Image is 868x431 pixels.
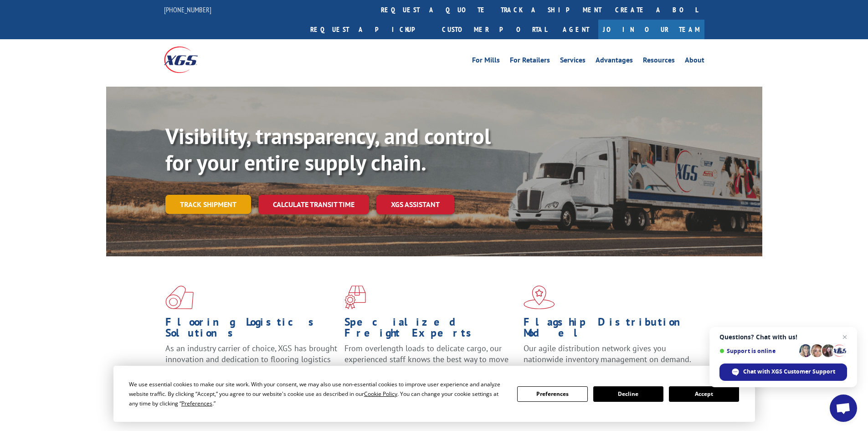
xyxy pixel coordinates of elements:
a: About [685,57,704,67]
a: Resources [643,57,675,67]
span: As an industry carrier of choice, XGS has brought innovation and dedication to flooring logistics... [165,343,337,375]
button: Decline [593,386,663,402]
button: Accept [669,386,739,402]
span: Support is online [719,348,796,354]
a: For Mills [472,57,500,67]
div: Chat with XGS Customer Support [719,363,847,381]
img: xgs-icon-focused-on-flooring-red [344,286,366,309]
a: [PHONE_NUMBER] [164,5,211,14]
h1: Flooring Logistics Solutions [165,317,338,343]
div: Cookie Consent Prompt [113,366,755,422]
a: Customer Portal [435,20,554,39]
span: Chat with XGS Customer Support [743,368,835,376]
a: Agent [554,20,598,39]
img: xgs-icon-flagship-distribution-model-red [524,286,555,309]
a: XGS ASSISTANT [376,195,454,214]
a: Calculate transit time [258,195,369,214]
span: Cookie Policy [364,390,397,398]
b: Visibility, transparency, and control for your entire supply chain. [165,122,491,177]
button: Preferences [517,386,587,402]
span: Our agile distribution network gives you nationwide inventory management on demand. [524,343,691,364]
span: Preferences [181,400,212,407]
img: xgs-icon-total-supply-chain-intelligence-red [165,286,194,309]
span: Questions? Chat with us! [719,333,847,341]
p: From overlength loads to delicate cargo, our experienced staff knows the best way to move your fr... [344,343,517,384]
a: Track shipment [165,195,251,214]
span: Close chat [839,332,850,343]
a: Request a pickup [303,20,435,39]
a: Advantages [596,57,633,67]
a: Join Our Team [598,20,704,39]
a: For Retailers [510,57,550,67]
div: We use essential cookies to make our site work. With your consent, we may also use non-essential ... [129,379,506,408]
h1: Specialized Freight Experts [344,317,517,343]
a: Services [560,57,586,67]
h1: Flagship Distribution Model [524,317,696,343]
div: Open chat [830,395,857,422]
